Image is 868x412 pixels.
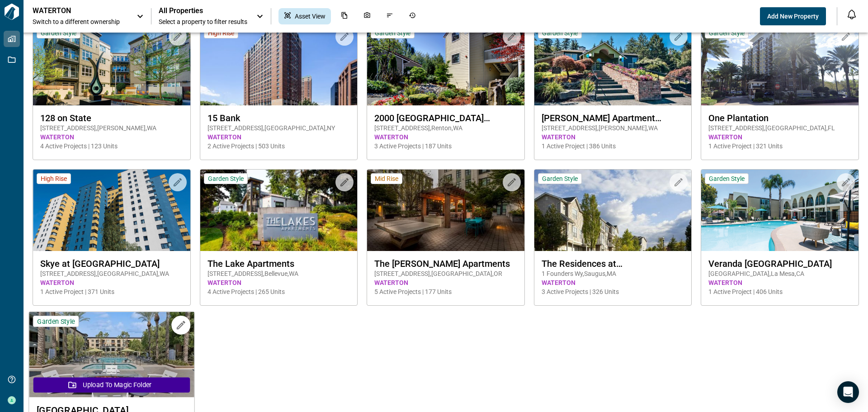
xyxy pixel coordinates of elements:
[542,287,684,296] span: 3 Active Projects | 326 Units
[708,287,851,296] span: 1 Active Project | 406 Units
[374,113,517,123] span: 2000 [GEOGRAPHIC_DATA][US_STATE] Apartments
[40,123,183,133] span: [STREET_ADDRESS] , [PERSON_NAME] , WA
[33,24,190,105] img: property-asset
[837,381,859,403] div: Open Intercom Messenger
[29,312,194,398] img: property-asset
[208,142,350,151] span: 2 Active Projects | 503 Units
[708,113,851,123] span: One Plantation
[208,133,350,142] span: WATERTON
[542,278,684,287] span: WATERTON
[208,175,244,183] span: Garden Style
[708,123,851,133] span: [STREET_ADDRESS] , [GEOGRAPHIC_DATA] , FL
[534,24,692,105] img: property-asset
[708,278,851,287] span: WATERTON
[374,258,517,269] span: The [PERSON_NAME] Apartments
[40,287,183,296] span: 1 Active Project | 371 Units
[708,142,851,151] span: 1 Active Project | 321 Units
[159,17,247,26] span: Select a property to filter results
[708,269,851,278] span: [GEOGRAPHIC_DATA] , La Mesa , CA
[403,8,421,24] div: Job History
[708,133,851,142] span: WATERTON
[33,170,190,251] img: property-asset
[709,175,745,183] span: Garden Style
[767,12,819,21] span: Add New Property
[40,258,183,269] span: Skye at [GEOGRAPHIC_DATA]
[844,7,859,22] button: Open notification feed
[41,175,67,183] span: High Rise
[40,269,183,278] span: [STREET_ADDRESS] , [GEOGRAPHIC_DATA] , WA
[208,113,350,123] span: 15 Bank
[760,7,826,25] button: Add New Property
[708,258,851,269] span: Veranda [GEOGRAPHIC_DATA]
[40,113,183,123] span: 128 on State
[375,175,398,183] span: Mid Rise
[335,8,354,24] div: Documents
[542,113,684,123] span: [PERSON_NAME] Apartment Homes
[208,123,350,133] span: [STREET_ADDRESS] , [GEOGRAPHIC_DATA] , NY
[40,278,183,287] span: WATERTON
[40,133,183,142] span: WATERTON
[374,287,517,296] span: 5 Active Projects | 177 Units
[374,269,517,278] span: [STREET_ADDRESS] , [GEOGRAPHIC_DATA] , OR
[358,8,376,24] div: Photos
[701,24,859,105] img: property-asset
[208,258,350,269] span: The Lake Apartments
[33,6,114,15] p: WATERTON
[278,8,331,24] div: Asset View
[159,6,247,15] span: All Properties
[367,24,524,105] img: property-asset
[374,142,517,151] span: 3 Active Projects | 187 Units
[367,170,524,251] img: property-asset
[542,175,578,183] span: Garden Style
[542,269,684,278] span: 1 Founders Wy , Saugus , MA
[208,287,350,296] span: 4 Active Projects | 265 Units
[374,278,517,287] span: WATERTON
[542,29,578,37] span: Garden Style
[375,29,410,37] span: Garden Style
[374,123,517,133] span: [STREET_ADDRESS] , Renton , WA
[374,133,517,142] span: WATERTON
[33,17,127,26] span: Switch to a different ownership
[709,29,745,37] span: Garden Style
[40,142,183,151] span: 4 Active Projects | 123 Units
[208,29,234,37] span: High Rise
[33,377,190,393] button: Upload to Magic Folder
[542,123,684,133] span: [STREET_ADDRESS] , [PERSON_NAME] , WA
[37,317,75,326] span: Garden Style
[208,278,350,287] span: WATERTON
[542,258,684,269] span: The Residences at [PERSON_NAME][GEOGRAPHIC_DATA]
[208,269,350,278] span: [STREET_ADDRESS] , Bellevue , WA
[295,12,325,21] span: Asset View
[701,170,859,251] img: property-asset
[542,133,684,142] span: WATERTON
[41,29,76,37] span: Garden Style
[200,170,358,251] img: property-asset
[542,142,684,151] span: 1 Active Project | 386 Units
[200,24,358,105] img: property-asset
[534,170,692,251] img: property-asset
[381,8,399,24] div: Issues & Info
